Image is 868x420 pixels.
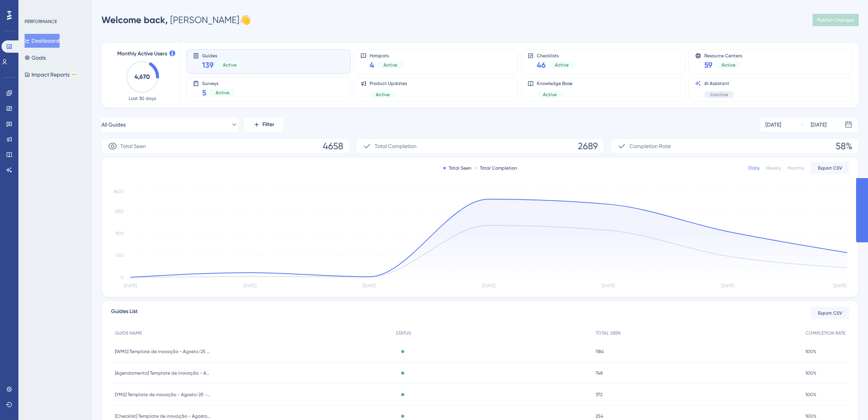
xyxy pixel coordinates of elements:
[25,51,46,65] button: Goals
[443,165,471,171] div: Total Seen
[363,283,376,288] tspan: [DATE]
[101,14,168,25] span: Welcome back,
[223,62,237,68] span: Active
[811,162,849,174] button: Export CSV
[262,120,274,129] span: Filter
[202,80,236,86] span: Surveys
[805,348,817,355] span: 100%
[836,140,852,152] span: 58%
[596,370,603,376] span: 748
[202,60,214,70] span: 139
[787,165,805,171] div: Monthly
[115,348,211,355] span: [WMS] Template de inovação - Agosto/25 - Copiloto (1)
[202,53,243,58] span: Guides
[134,73,150,80] text: 4,670
[202,87,206,98] span: 5
[129,95,156,102] span: Last 30 days
[833,283,846,288] tspan: [DATE]
[543,92,557,98] span: Active
[596,348,604,355] span: 1184
[115,231,124,236] tspan: 900
[818,310,842,316] span: Export CSV
[721,283,734,288] tspan: [DATE]
[115,392,211,398] span: [YMS] Template de inovação - Agosto/25 - Copiloto (1)
[836,390,859,413] iframe: UserGuiding AI Assistant Launcher
[115,370,211,376] span: [Agendamento] Template de inovação - Agosto/25 - Copiloto (1)
[578,140,598,152] span: 2689
[25,34,60,48] button: Dashboard
[596,330,621,336] span: TOTAL SEEN
[25,18,57,25] div: PERFORMANCE
[537,53,575,58] span: Checklists
[216,90,229,96] span: Active
[805,392,817,398] span: 100%
[121,275,124,280] tspan: 0
[710,92,728,98] span: Inactive
[101,117,238,132] button: All Guides
[811,307,849,319] button: Export CSV
[805,370,817,376] span: 100%
[482,283,495,288] tspan: [DATE]
[101,14,251,26] div: [PERSON_NAME] 👋
[629,142,671,151] span: Completion Rate
[376,92,390,98] span: Active
[243,283,256,288] tspan: [DATE]
[120,142,146,151] span: Total Seen
[115,330,142,336] span: GUIDE NAME
[817,17,854,23] span: Publish Changes
[766,165,781,171] div: Weekly
[749,165,760,171] div: Daily
[113,189,124,194] tspan: 1800
[383,62,397,68] span: Active
[71,73,78,77] div: BETA
[596,413,603,419] span: 254
[370,60,374,70] span: 4
[537,60,546,70] span: 46
[111,307,138,319] span: Guides List
[101,120,126,129] span: All Guides
[370,80,407,87] span: Product Updates
[722,62,735,68] span: Active
[323,140,343,152] span: 4658
[704,80,734,87] span: AI Assistant
[124,283,137,288] tspan: [DATE]
[805,413,817,419] span: 100%
[244,117,283,132] button: Filter
[115,413,211,419] span: [Checklist] Template de inovação - Agosto/25 - Copiloto
[596,392,602,398] span: 372
[370,53,403,58] span: Hotspots
[805,330,845,336] span: COMPLETION RATE
[602,283,615,288] tspan: [DATE]
[555,62,569,68] span: Active
[117,49,167,58] span: Monthly Active Users
[396,330,411,336] span: STATUS
[537,80,573,87] span: Knowledge Base
[475,165,517,171] div: Total Completion
[818,165,842,171] span: Export CSV
[813,14,859,26] button: Publish Changes
[704,53,742,58] span: Resource Centers
[25,68,78,82] button: Impact ReportsBETA
[704,60,712,70] span: 59
[765,120,781,129] div: [DATE]
[116,253,124,258] tspan: 450
[375,142,417,151] span: Total Completion
[811,120,827,129] div: [DATE]
[115,209,124,214] tspan: 1350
